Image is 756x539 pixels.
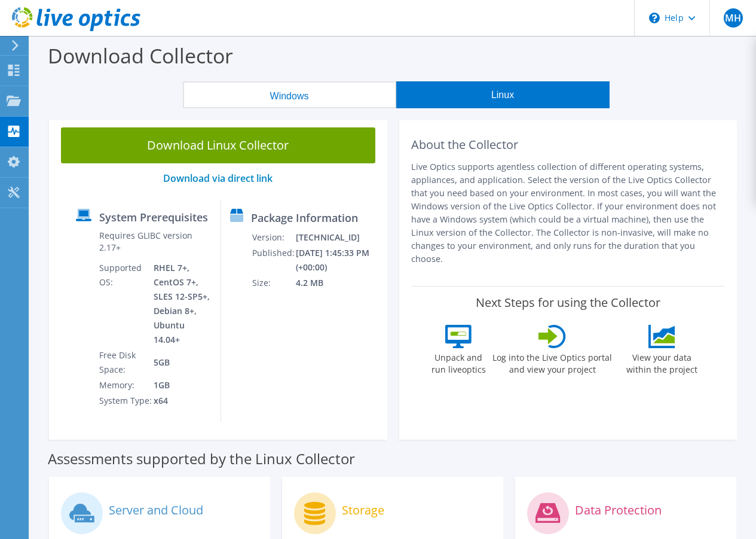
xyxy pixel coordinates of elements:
td: 4.2 MB [295,275,382,291]
td: 1GB [153,377,211,393]
button: Windows [183,81,396,108]
td: System Type: [99,393,154,409]
svg: \n [649,13,660,23]
span: MH [724,8,743,28]
label: System Prerequisites [99,211,208,223]
p: Live Optics supports agentless collection of different operating systems, appliances, and applica... [411,160,726,266]
label: Package Information [251,212,358,224]
label: Assessments supported by the Linux Collector [48,453,355,465]
label: Storage [342,504,384,516]
label: Next Steps for using the Collector [476,296,660,310]
td: [DATE] 1:45:33 PM (+00:00) [295,245,382,275]
td: Memory: [99,377,154,393]
label: Requires GLIBC version 2.17+ [99,230,211,254]
td: RHEL 7+, CentOS 7+, SLES 12-SP5+, Debian 8+, Ubuntu 14.04+ [153,260,211,348]
td: Published: [252,245,295,275]
button: Linux [396,81,610,108]
td: Version: [252,230,295,245]
label: Unpack and run liveoptics [431,348,486,376]
label: Server and Cloud [109,504,203,516]
label: Log into the Live Optics portal and view your project [492,348,613,376]
label: Download Collector [48,42,233,69]
td: 5GB [153,348,211,377]
a: Download Linux Collector [61,127,375,163]
td: x64 [153,393,211,409]
h2: About the Collector [411,138,726,152]
td: Size: [252,275,295,291]
td: Free Disk Space: [99,348,154,377]
label: Data Protection [575,504,662,516]
td: [TECHNICAL_ID] [295,230,382,245]
a: Download via direct link [163,172,273,185]
td: Supported OS: [99,260,154,348]
label: View your data within the project [619,348,705,376]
